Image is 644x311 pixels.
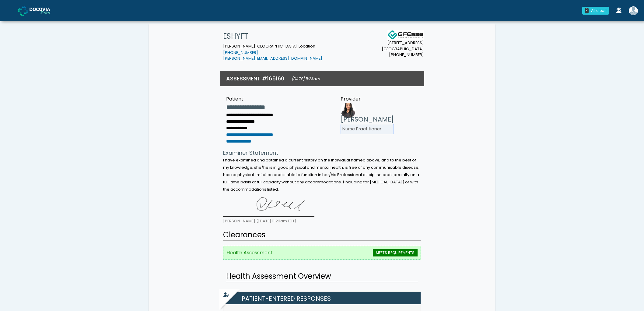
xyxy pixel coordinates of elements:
h3: [PERSON_NAME] [341,115,394,124]
img: Docovia [30,8,60,14]
small: I have examined and obtained a current history on the individual named above; and to the best of ... [223,157,419,192]
div: All clear! [591,8,607,13]
img: Docovia [18,6,28,16]
img: x63oGgAAAAGSURBVAMAlp2bK+WLVCQAAAAASUVORK5CYII= [223,195,314,217]
li: Health Assessment [223,246,421,260]
span: MEETS REQUIREMENTS [373,249,418,256]
img: Docovia Staffing Logo [387,30,424,40]
li: Nurse Practitioner [341,124,394,134]
a: [PERSON_NAME][EMAIL_ADDRESS][DOMAIN_NAME] [223,56,322,61]
div: 0 [585,8,589,13]
small: [DATE] 11:23am [292,76,320,81]
h3: ASSESSMENT #165160 [226,75,284,82]
img: Provider image [341,103,356,118]
h2: Health Assessment Overview [226,271,418,282]
a: 0 All clear! [579,4,613,17]
small: [PERSON_NAME] ([DATE] 11:23am EDT) [223,218,296,224]
a: Docovia [18,1,60,20]
a: [PHONE_NUMBER] [223,50,258,55]
img: Rachel Elazary [629,6,638,15]
div: Provider: [341,95,394,103]
h1: ESHYFT [223,30,322,42]
h2: Clearances [223,229,421,241]
h4: Examiner Statement [223,150,421,156]
small: [PERSON_NAME][GEOGRAPHIC_DATA] Location [223,44,322,61]
h2: Patient-entered Responses [226,292,421,304]
div: Patient: [226,95,273,103]
small: [STREET_ADDRESS] [GEOGRAPHIC_DATA] [PHONE_NUMBER] [382,40,424,58]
